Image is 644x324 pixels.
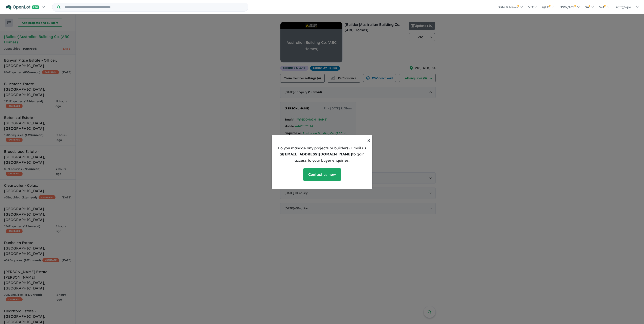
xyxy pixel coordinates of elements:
span: × [367,136,370,144]
a: Contact us now [303,168,341,181]
input: Try estate name, suburb, builder or developer [61,3,247,12]
span: raff@ope... [616,5,633,9]
img: Openlot PRO Logo White [6,5,40,10]
p: Do you manage any projects or builders? Email us at to gain access to your buyer enquiries. [275,145,369,164]
b: [EMAIL_ADDRESS][DOMAIN_NAME] [283,152,352,156]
